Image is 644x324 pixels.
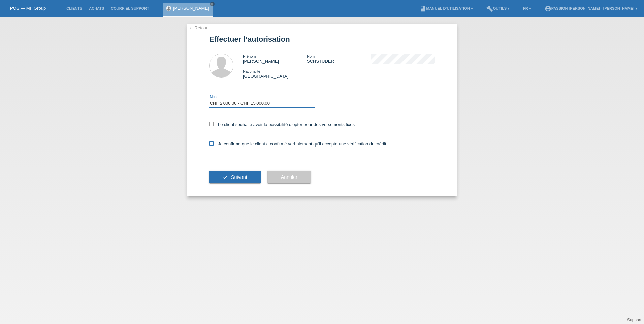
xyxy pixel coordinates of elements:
span: Nom [307,54,315,58]
div: [GEOGRAPHIC_DATA] [243,69,307,79]
i: close [211,2,214,6]
a: Achats [86,6,107,10]
label: Le client souhaite avoir la possibilité d’opter pour des versements fixes [209,122,355,127]
button: Annuler [267,171,311,184]
i: check [223,174,228,180]
i: book [420,5,426,12]
label: Je confirme que le client a confirmé verbalement qu'il accepte une vérification du crédit. [209,141,387,147]
a: bookManuel d’utilisation ▾ [416,6,476,10]
a: FR ▾ [520,6,535,10]
span: Nationalité [243,69,260,73]
a: Courriel Support [107,6,152,10]
i: account_circle [545,5,551,12]
a: Support [627,318,641,322]
span: Annuler [281,174,297,180]
a: [PERSON_NAME] [173,6,209,11]
a: ← Retour [189,25,208,30]
div: SCHSTUDER [307,54,371,64]
a: account_circlePassion [PERSON_NAME] - [PERSON_NAME] ▾ [541,6,641,10]
h1: Effectuer l’autorisation [209,35,435,43]
button: check Suivant [209,171,261,184]
a: buildOutils ▾ [483,6,513,10]
i: build [486,5,493,12]
a: Clients [63,6,86,10]
div: [PERSON_NAME] [243,54,307,64]
a: POS — MF Group [10,6,46,11]
span: Prénom [243,54,256,58]
a: close [210,2,215,6]
span: Suivant [231,174,247,180]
